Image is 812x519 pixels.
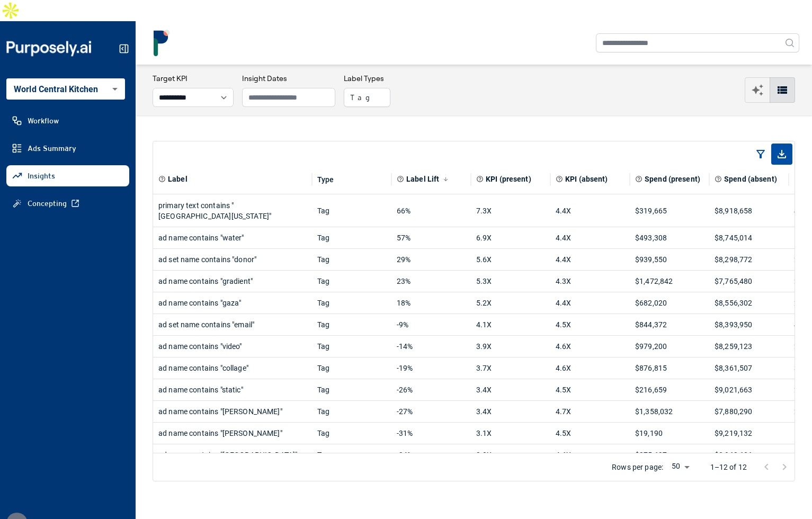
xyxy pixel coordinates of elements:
div: $8,918,658 [715,195,783,227]
span: KPI (absent) [565,174,608,184]
div: ad set name contains "email" [158,314,307,335]
div: Tag [317,249,386,270]
div: $8,556,302 [715,292,783,314]
div: 4.6X [556,336,624,357]
div: 4.4X [556,249,624,270]
div: Tag [317,336,386,357]
div: $682,020 [635,292,704,314]
div: 4.4X [556,227,624,248]
div: -31% [397,423,466,444]
div: Tag [317,423,386,444]
img: logo [148,30,175,56]
div: $8,745,014 [715,227,783,248]
div: ad name contains "gradient" [158,271,307,292]
div: 6.9X [476,227,545,248]
div: Tag [317,292,386,314]
div: World Central Kitchen [6,78,125,100]
div: $275,637 [635,444,704,466]
div: 3.7X [476,357,545,379]
div: 4.4X [556,195,624,227]
span: Label Lift [406,174,439,184]
div: $876,815 [635,357,704,379]
a: Insights [6,165,129,186]
div: primary text contains "[GEOGRAPHIC_DATA][US_STATE]" [158,195,307,227]
div: ad name contains "collage" [158,357,307,379]
div: $8,361,507 [715,357,783,379]
div: 4.5X [556,379,624,400]
span: Insights [28,171,55,181]
div: 57% [397,227,466,248]
div: ad name contains "video" [158,336,307,357]
div: $1,358,032 [635,401,704,422]
span: KPI (present) [486,174,531,184]
div: ad name contains "[GEOGRAPHIC_DATA]" [158,444,307,466]
div: -34% [397,444,466,466]
div: $216,659 [635,379,704,400]
div: -26% [397,379,466,400]
p: Rows per page: [612,462,663,472]
div: ad name contains "[PERSON_NAME]" [158,423,307,444]
div: $8,393,950 [715,314,783,335]
div: 4.5X [556,423,624,444]
svg: Aggregate KPI value of all ads where label is absent [556,175,563,183]
div: 4.5X [556,314,624,335]
span: Spend (present) [645,174,700,184]
div: 4.7X [556,401,624,422]
span: Ads Summary [28,143,76,154]
div: -27% [397,401,466,422]
div: 4.6X [556,357,624,379]
div: $8,298,772 [715,249,783,270]
div: Type [317,175,334,184]
p: 1–12 of 12 [710,462,747,472]
div: $9,219,132 [715,423,783,444]
div: 4.1X [476,314,545,335]
button: Sort [440,174,451,185]
div: $8,259,123 [715,336,783,357]
div: Tag [317,444,386,466]
div: $979,200 [635,336,704,357]
div: 23% [397,271,466,292]
div: 5.2X [476,292,545,314]
div: 50 [667,460,693,474]
div: Tag [317,379,386,400]
div: ad name contains "gaza" [158,292,307,314]
div: 5.6X [476,249,545,270]
div: Tag [317,314,386,335]
div: 4.4X [556,292,624,314]
div: Tag [317,195,386,227]
div: -14% [397,336,466,357]
div: 29% [397,249,466,270]
span: Label [168,174,188,184]
div: 5.3X [476,271,545,292]
div: -19% [397,357,466,379]
h3: Target KPI [153,73,234,84]
a: Workflow [6,110,129,131]
div: 3.4X [476,401,545,422]
div: 3.1X [476,423,545,444]
span: Export as CSV [771,144,792,165]
div: ad set name contains "donor" [158,249,307,270]
div: ad name contains "static" [158,379,307,400]
span: Spend (absent) [724,174,777,184]
div: $19,190 [635,423,704,444]
div: 3.4X [476,379,545,400]
div: $1,472,842 [635,271,704,292]
button: Tag [344,88,390,107]
div: 3.0X [476,444,545,466]
h3: Label Types [344,73,390,84]
div: 66% [397,195,466,227]
h3: Insight Dates [242,73,335,84]
div: Tag [317,401,386,422]
div: Tag [317,271,386,292]
div: 3.9X [476,336,545,357]
svg: Aggregate KPI value of all ads where label is present [476,175,484,183]
svg: Element or component part of the ad [158,175,166,183]
div: 7.3X [476,195,545,227]
svg: Total number of ads where label is present [794,175,801,183]
div: $939,550 [635,249,704,270]
div: 4.6X [556,444,624,466]
span: Workflow [28,115,59,126]
div: $493,308 [635,227,704,248]
svg: Total spend on all ads where label is present [635,175,643,183]
div: Tag [317,227,386,248]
